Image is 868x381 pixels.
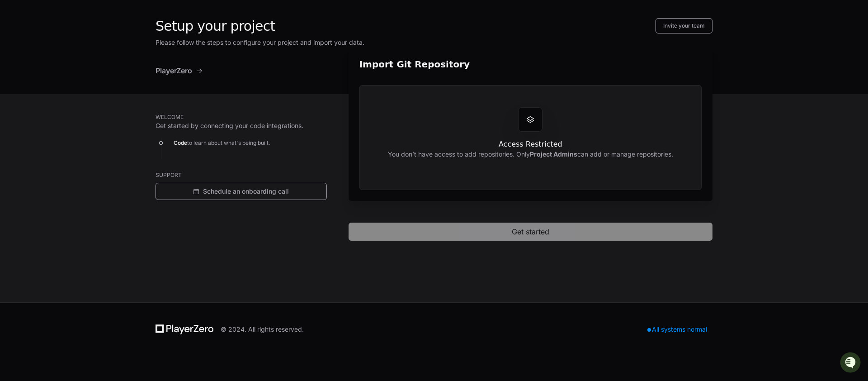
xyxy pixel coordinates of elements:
[64,95,109,102] a: Powered byPylon
[642,323,712,336] div: All systems normal
[9,9,27,27] img: PlayerZero
[156,114,184,120] span: Welcome
[349,223,712,241] button: Get started
[221,325,304,334] div: © 2024. All rights reserved.
[31,76,131,84] div: We're offline, but we'll be back soon!
[156,38,712,47] p: Please follow the steps to configure your project and import your data.
[388,150,673,159] h2: You don’t have access to add repositories. Only can add or manage repositories.
[90,95,109,102] span: Pylon
[499,139,562,150] h1: Access Restricted
[839,351,863,376] iframe: Open customer support
[156,121,327,130] p: Get started by connecting your code integrations.
[9,67,25,84] img: 1756235613930-3d25f9e4-fa56-45dd-b3ad-e072dfbd1548
[9,36,165,51] div: Welcome
[530,150,577,158] strong: Project Admins
[156,18,275,34] h1: Setup your project
[156,171,182,178] span: support
[31,67,148,76] div: Start new chat
[154,70,165,81] button: Start new chat
[174,138,327,148] p: to learn about what's being built.
[156,183,327,200] a: Schedule an onboarding call
[156,65,192,76] span: PlayerZero
[656,18,712,33] button: Invite your team
[174,139,187,146] span: Code
[359,58,702,71] h2: Import Git Repository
